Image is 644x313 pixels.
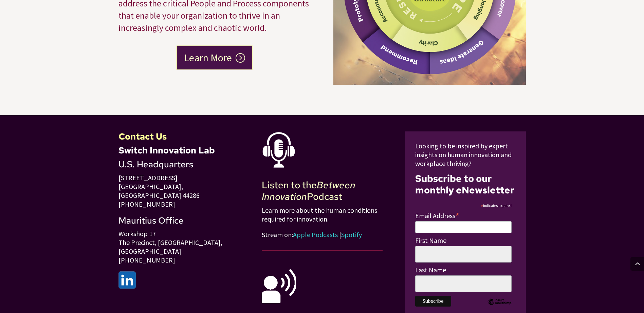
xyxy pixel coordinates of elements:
span: [GEOGRAPHIC_DATA], [GEOGRAPHIC_DATA] 44286 [118,182,200,200]
img: speaking icon white [262,269,296,303]
h2: Subscribe to our monthly eNewsletter [415,173,516,196]
label: Email Address [415,210,512,220]
img: Intuit Mailchimp [487,295,512,309]
span: Mauritius Office [118,215,184,226]
div: indicates required [415,201,512,210]
em: Between Innovation [262,179,355,203]
label: First Name [415,236,512,245]
span: [PHONE_NUMBER] [118,200,175,208]
a: Learn More [176,45,253,70]
span: [STREET_ADDRESS] [118,173,178,182]
strong: Switch Innovation Lab [118,145,215,156]
h2: Listen to the Podcast [262,180,383,206]
a: Apple Podcasts [293,230,338,239]
a: Intuit Mailchimp [487,302,512,310]
span: Learn more about the human conditions required for innovation. [262,206,377,223]
a: Spotify [341,230,362,239]
span: Stream on: | [262,230,362,239]
p: Looking to be inspired by expert insights on human innovation and workplace thriving? [415,142,516,168]
span: U.S. Headquarters [118,159,193,170]
input: Subscribe [415,296,451,307]
strong: Contact Us [118,131,167,142]
img: podcast icon [262,131,296,168]
label: Last Name [415,266,512,274]
span: Workshop 17 [118,229,156,238]
span: The Precinct, [GEOGRAPHIC_DATA], [GEOGRAPHIC_DATA] [118,238,222,255]
span: [PHONE_NUMBER] [118,256,175,264]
